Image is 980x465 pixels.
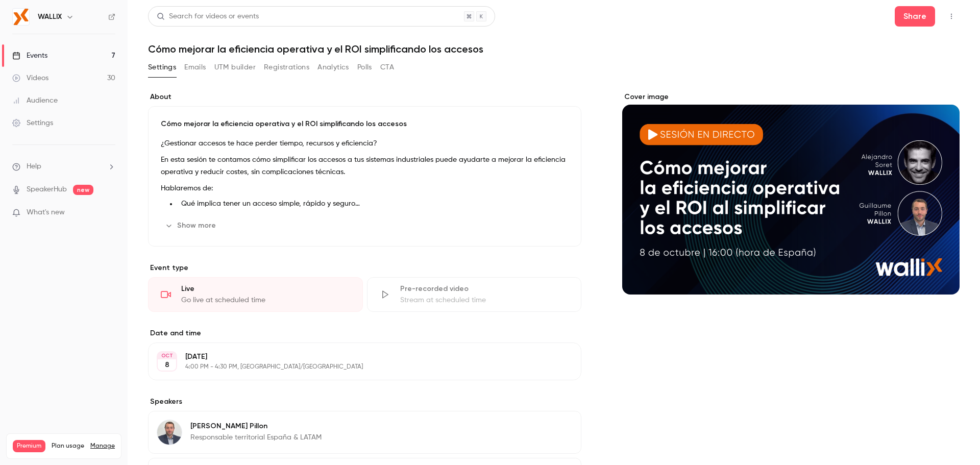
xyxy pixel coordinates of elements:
[38,12,62,22] h6: WALLIX
[161,217,222,234] button: Show more
[12,73,48,83] div: Videos
[622,92,960,102] label: Cover image
[148,43,960,55] h1: Cómo mejorar la eficiencia operativa y el ROI simplificando los accesos
[190,432,322,443] p: Responsable territorial España & LATAM
[181,295,350,305] div: Go live at scheduled time
[12,161,115,172] li: help-dropdown-opener
[190,421,322,431] p: [PERSON_NAME] Pillon
[181,284,350,294] div: Live
[90,442,115,450] a: Manage
[622,92,960,295] section: Cover image
[264,59,309,76] button: Registrations
[161,137,569,150] p: ¿Gestionar accesos te hace perder tiempo, recursos y eficiencia?
[12,51,47,61] div: Events
[148,411,581,454] div: Guillaume Pillon[PERSON_NAME] PillonResponsable territorial España & LATAM
[157,420,182,445] img: Guillaume Pillon
[148,328,581,338] label: Date and time
[317,59,349,76] button: Analytics
[148,59,176,76] button: Settings
[161,119,569,129] p: Cómo mejorar la eficiencia operativa y el ROI simplificando los accesos
[148,263,581,273] p: Event type
[157,11,259,22] div: Search for videos or events
[895,6,935,27] button: Share
[27,207,65,218] span: What's new
[184,59,206,76] button: Emails
[357,59,372,76] button: Polls
[380,59,394,76] button: CTA
[13,440,45,452] span: Premium
[400,284,569,294] div: Pre-recorded video
[148,92,581,102] label: About
[165,360,169,370] p: 8
[148,277,363,312] div: LiveGo live at scheduled time
[158,352,176,359] div: OCT
[103,208,115,217] iframe: Noticeable Trigger
[73,185,93,195] span: new
[185,352,527,362] p: [DATE]
[214,59,256,76] button: UTM builder
[177,199,569,209] li: Qué implica tener un acceso simple, rápido y seguro
[367,277,582,312] div: Pre-recorded videoStream at scheduled time
[161,154,569,178] p: En esta sesión te contamos cómo simplificar los accesos a tus sistemas industriales puede ayudart...
[12,95,58,106] div: Audience
[400,295,569,305] div: Stream at scheduled time
[148,397,581,407] label: Speakers
[52,442,84,450] span: Plan usage
[27,161,41,172] span: Help
[27,184,67,195] a: SpeakerHub
[12,118,53,128] div: Settings
[13,9,29,25] img: WALLIX
[185,363,527,371] p: 4:00 PM - 4:30 PM, [GEOGRAPHIC_DATA]/[GEOGRAPHIC_DATA]
[161,182,569,194] p: Hablaremos de:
